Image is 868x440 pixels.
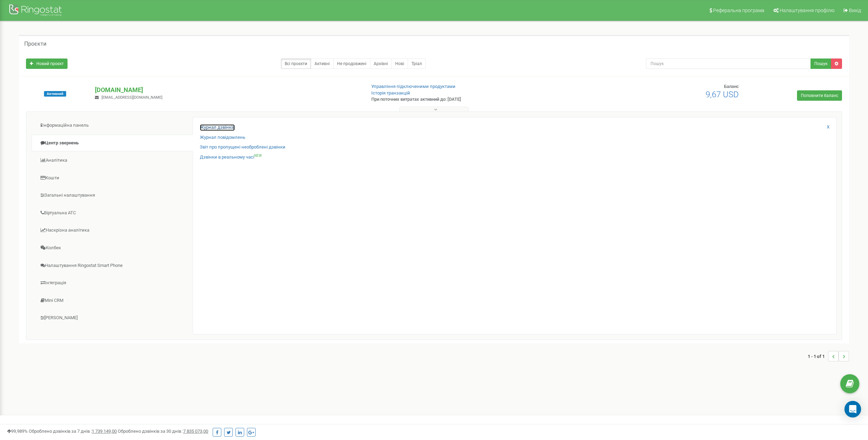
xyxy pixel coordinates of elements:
[200,124,235,131] a: Журнал дзвінків
[371,96,568,103] p: При поточних витратах активний до: [DATE]
[797,90,842,101] a: Поповнити баланс
[811,59,831,69] button: Пошук
[95,86,360,95] p: [DOMAIN_NAME]
[646,59,811,69] input: Пошук
[44,91,66,97] span: Активний
[200,144,285,151] a: Звіт про пропущені необроблені дзвінки
[32,205,193,222] a: Віртуальна АТС
[724,84,739,89] span: Баланс
[780,8,834,13] span: Налаштування профілю
[32,292,193,309] a: Mini CRM
[32,187,193,204] a: Загальні налаштування
[333,59,370,69] a: Не продовжені
[844,401,861,417] div: Open Intercom Messenger
[370,59,392,69] a: Архівні
[32,257,193,274] a: Налаштування Ringostat Smart Phone
[200,154,262,161] a: Дзвінки в реальному часіNEW
[808,344,849,368] nav: ...
[849,8,861,13] span: Вихід
[200,134,245,141] a: Журнал повідомлень
[254,154,262,158] sup: NEW
[706,90,739,99] span: 9,67 USD
[32,117,193,134] a: Інформаційна панель
[26,59,68,69] a: Новий проєкт
[311,59,334,69] a: Активні
[32,170,193,187] a: Кошти
[24,41,46,47] h5: Проєкти
[408,59,426,69] a: Тріал
[391,59,408,69] a: Нові
[32,275,193,291] a: Інтеграція
[371,90,410,96] a: Історія транзакцій
[281,59,311,69] a: Всі проєкти
[32,240,193,257] a: Колбек
[32,309,193,326] a: [PERSON_NAME]
[371,84,455,89] a: Управління підключеними продуктами
[808,351,828,361] span: 1 - 1 of 1
[101,95,162,100] span: [EMAIL_ADDRESS][DOMAIN_NAME]
[713,8,764,13] span: Реферальна програма
[32,135,193,152] a: Центр звернень
[32,152,193,169] a: Аналiтика
[32,222,193,239] a: Наскрізна аналітика
[827,124,830,131] a: X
